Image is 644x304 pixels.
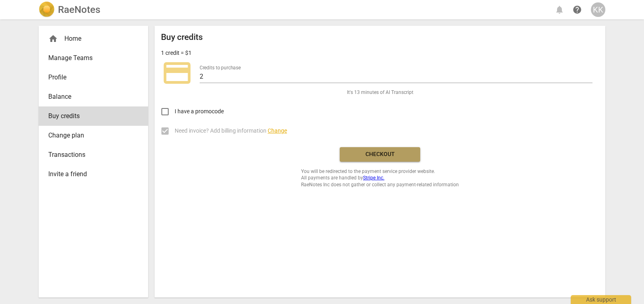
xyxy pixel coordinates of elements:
[161,57,193,89] span: credit_card
[48,34,132,44] div: Home
[268,127,287,134] span: Change
[48,150,132,160] span: Transactions
[161,32,203,42] h2: Buy credits
[340,147,420,162] button: Checkout
[39,106,148,126] a: Buy credits
[39,87,148,106] a: Balance
[347,89,413,96] span: It's 13 minutes of AI Transcript
[39,2,55,18] img: Logo
[571,295,631,304] div: Ask support
[39,145,148,164] a: Transactions
[48,73,132,82] span: Profile
[48,111,132,121] span: Buy credits
[570,2,584,17] a: Help
[39,126,148,145] a: Change plan
[39,48,148,68] a: Manage Teams
[48,34,58,44] span: home
[363,175,384,181] a: Stripe Inc.
[48,53,132,63] span: Manage Teams
[346,150,414,158] span: Checkout
[175,107,224,116] span: I have a promocode
[48,92,132,102] span: Balance
[200,65,241,70] label: Credits to purchase
[572,5,582,15] span: help
[48,169,132,179] span: Invite a friend
[301,168,459,188] span: You will be redirected to the payment service provider website. All payments are handled by RaeNo...
[58,4,100,15] h2: RaeNotes
[39,2,100,18] a: LogoRaeNotes
[161,49,192,57] p: 1 credit = $1
[175,127,287,135] span: Need invoice? Add billing information
[48,131,132,140] span: Change plan
[591,2,605,17] button: KK
[39,29,148,48] div: Home
[39,164,148,184] a: Invite a friend
[39,68,148,87] a: Profile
